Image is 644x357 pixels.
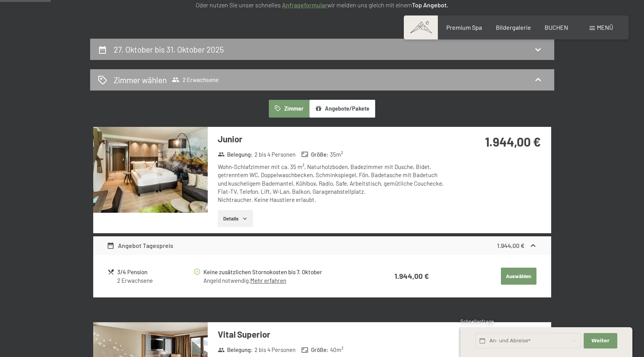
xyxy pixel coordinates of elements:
span: 35 m² [330,150,343,159]
strong: 1.944,00 € [395,272,429,280]
div: 3/4 Pension [117,268,193,277]
strong: Belegung : [218,150,253,159]
img: mss_renderimg.php [93,127,208,213]
a: Anfrageformular [282,1,327,9]
strong: Top Angebot. [412,1,448,9]
span: 2 bis 4 Personen [255,150,296,159]
div: Angebot Tagespreis [107,241,173,250]
div: Keine zusätzlichen Stornokosten bis 7. Oktober [203,268,364,277]
strong: Größe : [301,346,328,354]
div: 2 Erwachsene [117,277,193,285]
a: Premium Spa [446,24,482,31]
h2: 27. Oktober bis 31. Oktober 2025 [114,44,224,54]
div: Angeld notwendig. [203,277,364,285]
span: 2 bis 4 Personen [255,346,296,354]
button: Angebote/Pakete [309,100,375,118]
h2: Zimmer wählen [114,74,167,85]
strong: 1.944,00 € [497,242,524,249]
span: 40 m² [330,346,343,354]
a: Bildergalerie [496,24,531,31]
span: Menü [597,24,613,31]
strong: 1.944,00 € [485,134,541,149]
button: Auswählen [501,268,536,285]
span: 2 Erwachsene [172,76,219,84]
div: Angebot Tagespreis1.944,00 € [93,236,551,255]
span: Weiter [591,337,610,344]
h3: Junior [218,133,448,145]
span: Schnellanfrage [460,318,494,325]
button: Details [218,210,253,227]
button: Zimmer [269,100,309,118]
div: Wohn-Schlafzimmer mit ca. 35 m², Naturholzboden, Badezimmer mit Dusche, Bidet, getrenntem WC, Dop... [218,163,448,204]
a: Mehr erfahren [250,277,286,284]
strong: Größe : [301,150,328,159]
strong: Belegung : [218,346,253,354]
button: Weiter [584,333,617,349]
a: BUCHEN [545,24,568,31]
h3: Vital Superior [218,328,448,340]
